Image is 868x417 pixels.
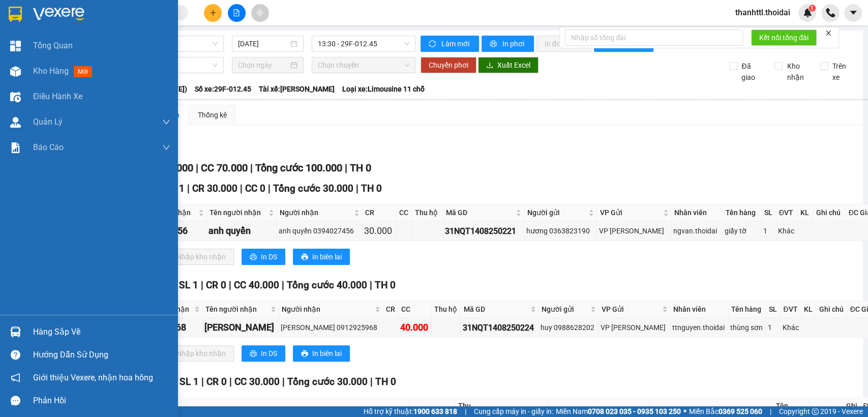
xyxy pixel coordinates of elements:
div: VP [PERSON_NAME] [598,225,669,236]
button: downloadNhập kho nhận [157,249,234,265]
div: Khác [778,225,796,236]
span: Kho nhận [783,61,812,83]
span: Hỗ trợ kỹ thuật: [364,406,457,417]
div: 31NQT1408250224 [463,321,537,334]
span: printer [490,40,498,48]
span: In biên lai [312,348,342,359]
span: SL 1 [165,183,185,194]
span: VP Gửi [602,304,660,315]
button: downloadXuất Excel [478,57,538,73]
button: printerIn DS [242,249,285,265]
span: | [356,183,358,194]
th: ĐVT [776,204,798,221]
th: SL [761,204,776,221]
th: Tên hàng [729,301,766,318]
div: 31NQT1408250221 [445,225,522,237]
strong: 1900 633 818 [413,407,457,415]
span: Trên xe [828,61,858,83]
img: logo-vxr [9,7,22,22]
div: [PERSON_NAME] 0912925968 [281,322,381,333]
span: In DS [261,348,277,359]
span: TH 0 [361,183,382,194]
div: Hàng sắp về [33,324,170,340]
span: Tên người nhận [189,406,302,417]
span: down [162,143,170,152]
th: Thu hộ [432,301,461,318]
span: Người gửi [527,207,586,218]
span: | [229,279,231,291]
span: Loại xe: Limousine 11 chỗ [342,83,425,95]
span: message [11,396,20,405]
span: Điều hành xe [33,90,82,103]
th: Ghi chú [816,301,847,318]
img: warehouse-icon [10,66,21,77]
span: Người nhận [282,304,373,315]
span: notification [11,373,20,382]
span: Miền Bắc [689,406,762,417]
div: hương 0363823190 [526,225,595,236]
th: CR [383,301,399,318]
span: VP Gửi [651,406,707,417]
img: icon-new-feature [803,8,812,17]
div: giấy tờ [725,225,760,236]
span: | [370,279,372,291]
input: Nhập số tổng đài [565,29,743,46]
img: warehouse-icon [10,117,21,128]
td: trương văn vịnh [203,318,279,338]
span: | [201,376,204,388]
strong: 0708 023 035 - 0935 103 250 [588,407,681,415]
button: file-add [228,4,246,22]
button: printerIn biên lai [293,345,350,362]
div: ttnguyen.thoidai [672,322,727,333]
span: | [187,183,190,194]
img: solution-icon [10,142,21,153]
th: CR [363,204,397,221]
div: ngvan.thoidai [673,225,721,236]
span: aim [256,9,263,16]
span: CC 70.000 [200,162,247,174]
span: Đã giao [737,61,767,83]
span: Giới thiệu Vexere, nhận hoa hồng [33,371,153,384]
button: caret-down [844,4,862,22]
button: printerIn biên lai [293,249,350,265]
span: TH 0 [375,376,396,388]
button: printerIn phơi [482,36,534,52]
span: Tài xế: [PERSON_NAME] [259,83,335,95]
span: | [465,406,466,417]
th: CC [399,301,432,318]
span: SL 1 [179,376,199,388]
span: down [162,118,170,126]
td: 31NQT1408250221 [443,221,524,241]
span: Số xe: 29F-012.45 [195,83,251,95]
span: In biên lai [312,251,342,262]
span: close [825,29,832,37]
span: Quản Lý [33,115,63,128]
span: | [195,162,198,174]
img: dashboard-icon [10,41,21,51]
span: | [240,183,243,194]
sup: 1 [809,5,816,12]
div: huy 0988628202 [541,322,597,333]
button: printerIn DS [242,345,285,362]
span: question-circle [11,350,20,360]
span: CC 30.000 [234,376,280,388]
span: VP Gửi [600,207,661,218]
span: Tổng cước 100.000 [255,162,342,174]
span: Mã GD [446,207,514,218]
span: Làm mới [441,38,471,49]
span: download [486,62,493,70]
span: | [229,376,232,388]
td: VP Nguyễn Quốc Trị [597,221,671,241]
button: In đơn chọn [536,36,592,52]
span: Kết nối tổng đài [759,32,809,43]
div: anh quyền [208,224,275,238]
th: Thu hộ [412,204,443,221]
span: caret-down [849,8,858,17]
span: In DS [261,251,277,262]
span: CR 30.000 [192,183,237,194]
span: | [770,406,771,417]
strong: 0369 525 060 [719,407,762,415]
th: Ghi chú [813,204,846,221]
span: printer [250,253,257,261]
th: ĐVT [781,301,801,318]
